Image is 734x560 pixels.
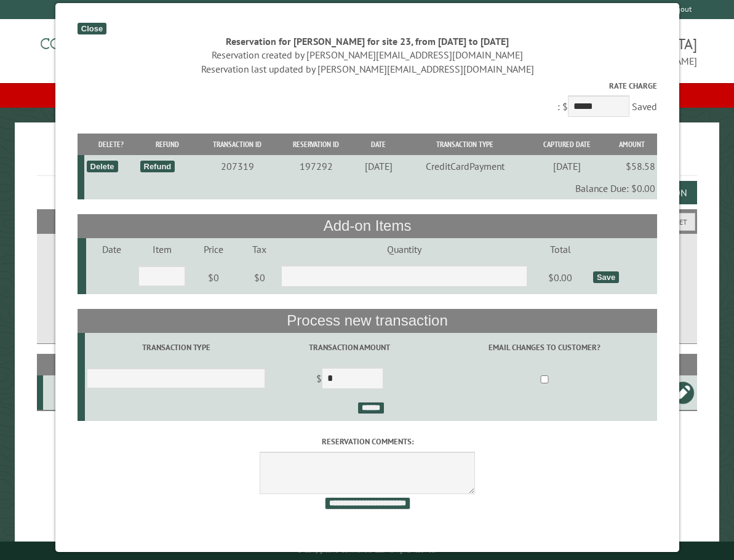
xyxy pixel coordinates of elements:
td: $0 [239,260,279,295]
td: $0.00 [529,260,591,295]
div: Reservation created by [PERSON_NAME][EMAIL_ADDRESS][DOMAIN_NAME] [77,48,656,62]
th: Transaction Type [402,134,528,155]
div: Delete [86,161,118,172]
th: Process new transaction [77,309,656,332]
span: Saved [632,100,657,113]
th: Amount [606,134,656,155]
small: © Campground Commander LLC. All rights reserved. [297,546,436,554]
td: 197292 [277,155,354,177]
th: Captured Date [527,134,606,155]
th: Add-on Items [77,214,656,238]
td: [DATE] [354,155,402,177]
td: Total [529,238,591,260]
label: Transaction Amount [269,342,430,353]
div: Save [592,271,618,283]
td: Tax [239,238,279,260]
th: Reservation ID [277,134,354,155]
div: Refund [140,161,175,172]
th: Transaction ID [196,134,277,155]
td: Quantity [279,238,530,260]
label: Rate Charge [77,80,656,92]
td: Balance Due: $0.00 [84,177,657,199]
td: $ [266,362,432,397]
div: 23 [48,386,81,399]
div: : $ [77,80,656,120]
th: Site [43,354,83,375]
img: Campground Commander [37,24,191,72]
td: Item [137,238,187,260]
td: Price [187,238,239,260]
th: Date [354,134,402,155]
div: Reservation for [PERSON_NAME] for site 23, from [DATE] to [DATE] [77,34,656,48]
div: Close [77,23,106,34]
td: 207319 [196,155,277,177]
label: Transaction Type [87,342,265,353]
label: Reservation comments: [77,436,656,447]
td: $0 [187,260,239,295]
td: Date [86,238,136,260]
th: Delete? [84,134,138,155]
th: Refund [138,134,197,155]
td: $58.58 [606,155,656,177]
td: CreditCardPayment [402,155,528,177]
label: Email changes to customer? [434,342,655,353]
h1: Reservations [37,142,698,176]
h2: Filters [37,209,698,233]
div: Reservation last updated by [PERSON_NAME][EMAIL_ADDRESS][DOMAIN_NAME] [77,62,656,76]
td: [DATE] [527,155,606,177]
